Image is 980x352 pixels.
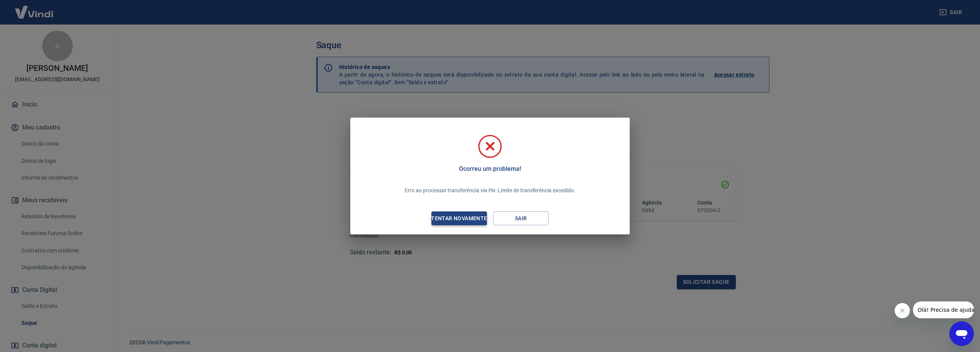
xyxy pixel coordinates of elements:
[422,214,496,223] div: Tentar novamente
[493,211,549,226] button: Sair
[913,301,974,318] iframe: Mensagem da empresa
[405,187,575,195] p: Erro ao processar transferência via Pix: Limite de transferência excedido.
[5,5,64,11] span: Olá! Precisa de ajuda?
[431,211,487,226] button: Tentar novamente
[459,165,521,173] h5: Ocorreu um problema!
[895,303,910,318] iframe: Fechar mensagem
[949,321,974,346] iframe: Botão para abrir a janela de mensagens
